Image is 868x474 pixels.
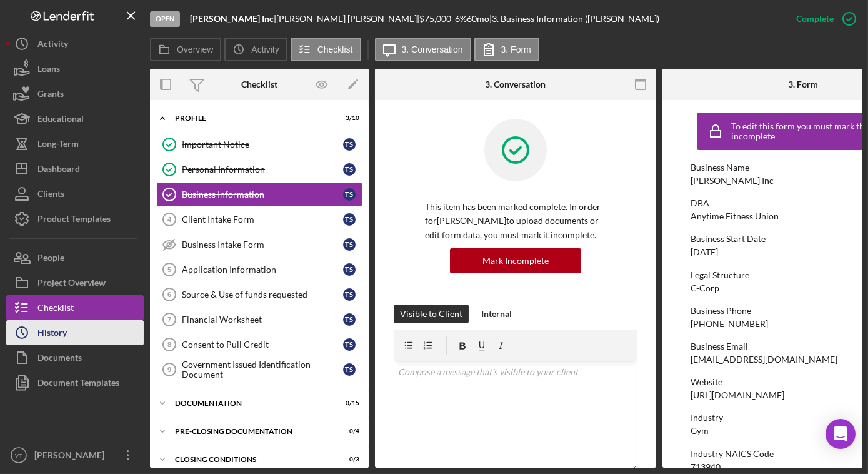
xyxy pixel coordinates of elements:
div: 0 / 15 [337,400,359,407]
a: 8Consent to Pull CreditTS [156,332,362,357]
div: Gym [691,426,709,436]
a: Important NoticeTS [156,132,362,157]
button: Checklist [6,295,144,320]
a: Personal InformationTS [156,157,362,182]
label: 3. Form [501,44,531,54]
div: | [190,14,276,24]
div: T S [343,313,356,326]
button: Complete [784,6,862,31]
div: Checklist [241,79,277,89]
div: Long-Term [37,131,79,159]
div: Open [150,11,180,27]
div: T S [343,138,356,151]
div: T S [343,263,356,276]
button: Educational [6,106,144,131]
button: 3. Conversation [375,38,471,61]
label: Overview [177,44,213,54]
div: Clients [37,181,64,209]
div: Internal [481,305,512,323]
div: Government Issued Identification Document [182,360,343,380]
button: Checklist [291,38,361,61]
a: Long-Term [6,131,144,156]
div: Client Intake Form [182,214,343,224]
div: 60 mo [467,14,489,24]
p: This item has been marked complete. In order for [PERSON_NAME] to upload documents or edit form d... [425,200,606,242]
div: T S [343,338,356,351]
div: T S [343,213,356,226]
div: 0 / 4 [337,428,359,435]
tspan: 7 [167,316,171,323]
label: Activity [251,44,279,54]
div: T S [343,238,356,251]
div: [EMAIL_ADDRESS][DOMAIN_NAME] [691,355,837,365]
div: Grants [37,81,64,109]
button: Dashboard [6,156,144,181]
div: Important Notice [182,139,343,149]
button: Internal [475,305,518,323]
button: Activity [224,38,287,61]
div: Financial Worksheet [182,315,343,325]
button: People [6,245,144,270]
div: Checklist [37,295,74,323]
div: 713940 [691,462,721,472]
div: Open Intercom Messenger [826,419,856,449]
div: C-Corp [691,283,719,293]
text: VT [15,452,22,459]
a: 9Government Issued Identification DocumentTS [156,357,362,382]
span: $75,000 [419,13,451,24]
div: [PERSON_NAME] [31,443,112,471]
div: Activity [37,31,68,59]
div: [URL][DOMAIN_NAME] [691,390,784,400]
div: Dashboard [37,156,80,184]
label: 3. Conversation [402,44,463,54]
div: Source & Use of funds requested [182,290,343,300]
div: T S [343,288,356,301]
div: 0 / 3 [337,456,359,463]
div: Loans [37,56,60,84]
div: Educational [37,106,84,134]
label: Checklist [317,44,353,54]
div: Documents [37,345,82,373]
div: T S [343,163,356,176]
div: [PHONE_NUMBER] [691,319,768,329]
button: VT[PERSON_NAME] [6,443,144,468]
button: Documents [6,345,144,370]
div: Business Information [182,189,343,199]
button: Product Templates [6,206,144,231]
button: 3. Form [474,38,539,61]
button: History [6,320,144,345]
tspan: 4 [167,216,172,223]
div: Visible to Client [400,305,462,323]
button: Visible to Client [394,305,469,323]
a: 4Client Intake FormTS [156,207,362,232]
button: Loans [6,56,144,81]
div: People [37,245,64,273]
div: T S [343,363,356,376]
div: Pre-Closing Documentation [175,428,328,435]
div: Personal Information [182,164,343,174]
div: Complete [796,6,834,31]
div: Profile [175,114,328,122]
div: History [37,320,67,348]
div: Application Information [182,265,343,275]
a: 5Application InformationTS [156,257,362,282]
button: Grants [6,81,144,106]
a: 7Financial WorksheetTS [156,307,362,332]
div: Consent to Pull Credit [182,340,343,350]
button: Clients [6,181,144,206]
button: Document Templates [6,370,144,395]
a: Business InformationTS [156,182,362,207]
div: T S [343,188,356,201]
div: Documentation [175,400,328,407]
button: Mark Incomplete [450,248,581,273]
tspan: 9 [167,366,171,373]
button: Activity [6,31,144,56]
